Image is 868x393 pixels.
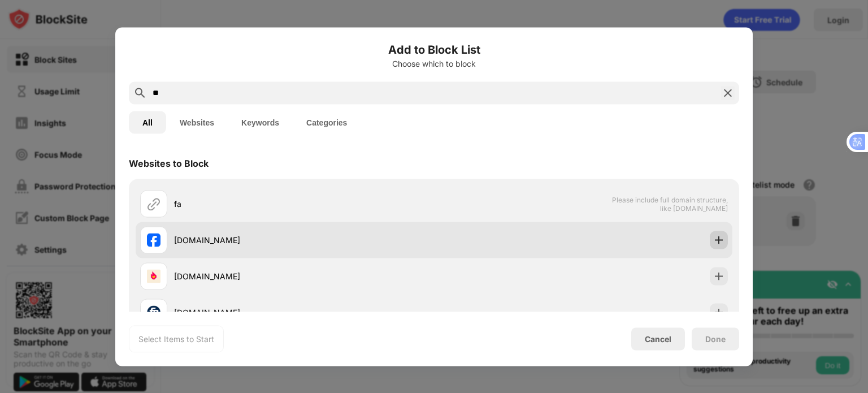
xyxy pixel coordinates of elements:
button: Categories [293,111,361,133]
img: search-close [721,86,735,100]
img: favicons [147,305,160,319]
div: Websites to Block [129,157,209,169]
div: Done [705,334,726,343]
img: search.svg [133,86,147,100]
span: Please include full domain structure, like [DOMAIN_NAME] [611,195,728,212]
div: [DOMAIN_NAME] [174,270,434,282]
button: Keywords [228,111,293,133]
div: Select Items to Start [138,333,214,344]
div: [DOMAIN_NAME] [174,234,434,246]
img: favicons [147,269,160,283]
img: favicons [147,233,160,247]
h6: Add to Block List [129,41,739,58]
div: fa [174,198,434,210]
img: url.svg [147,197,160,210]
div: [DOMAIN_NAME] [174,306,434,318]
div: Choose which to block [129,59,739,68]
button: All [129,111,166,133]
div: Cancel [645,334,671,344]
button: Websites [166,111,228,133]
